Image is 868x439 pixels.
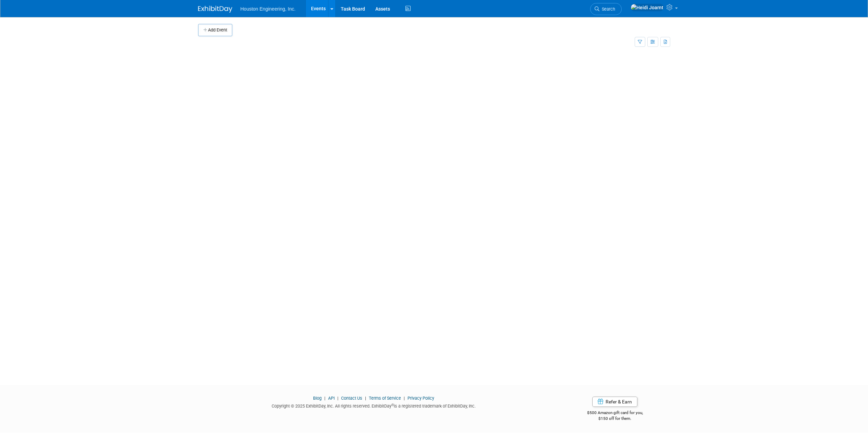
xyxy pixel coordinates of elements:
img: Heidi Joarnt [631,4,664,11]
div: Copyright © 2025 ExhibitDay, Inc. All rights reserved. ExhibitDay is a registered trademark of Ex... [198,401,550,409]
a: Terms of Service [369,396,401,401]
a: Privacy Policy [407,396,434,401]
span: | [323,396,327,401]
a: Refer & Earn [592,397,637,407]
a: Search [590,3,622,15]
div: $150 off for them. [560,416,670,422]
img: ExhibitDay [198,6,232,13]
div: $500 Amazon gift card for you, [560,405,670,421]
span: | [402,396,406,401]
span: | [363,396,368,401]
span: | [336,396,340,401]
a: Contact Us [341,396,362,401]
span: Houston Engineering, Inc. [241,6,296,12]
span: Search [599,6,615,12]
a: API [328,396,335,401]
button: Add Event [198,24,232,36]
sup: ® [391,403,394,407]
a: Blog [313,396,322,401]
